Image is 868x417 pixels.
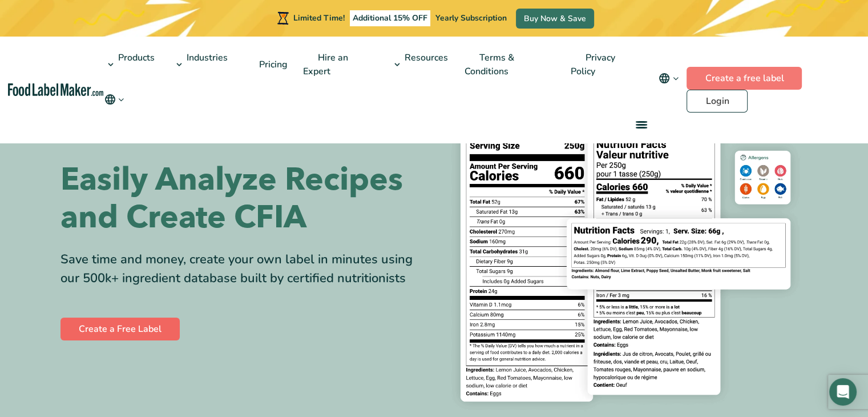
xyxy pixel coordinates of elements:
[622,106,659,143] a: menu
[115,51,156,64] span: Products
[687,67,802,90] a: Create a free label
[829,378,857,406] div: Open Intercom Messenger
[435,13,507,23] span: Yearly Subscription
[60,250,426,288] div: Save time and money, create your own label in minutes using our 500k+ ingredient database built b...
[183,51,229,64] span: Industries
[401,51,449,64] span: Resources
[687,90,748,113] a: Login
[293,13,345,23] span: Limited Time!
[571,37,615,93] a: Privacy Policy
[303,37,348,93] a: Hire an Expert
[60,318,180,340] a: Create a Free Label
[350,10,430,26] span: Additional 15% OFF
[465,37,521,93] a: Terms & Conditions
[465,51,514,78] span: Terms & Conditions
[571,51,615,78] span: Privacy Policy
[303,51,348,78] span: Hire an Expert
[103,37,156,93] a: Products
[60,161,426,236] h1: Easily Analyze Recipes and Create CFIA
[256,58,289,71] span: Pricing
[516,9,594,29] a: Buy Now & Save
[244,43,300,86] a: Pricing
[389,37,449,93] a: Resources
[172,37,229,93] a: Industries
